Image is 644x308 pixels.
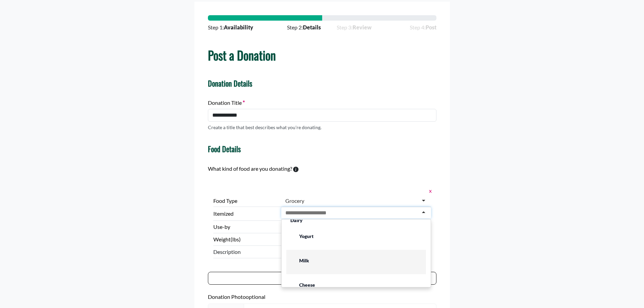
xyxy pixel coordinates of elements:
[337,23,394,31] span: Step 3:
[208,124,321,131] p: Create a title that best describes what you're donating.
[293,167,299,172] svg: To calculate environmental impacts, we follow the Food Loss + Waste Protocol
[213,248,279,256] span: Description
[285,197,304,204] div: Grocery
[208,48,436,62] h1: Post a Donation
[208,144,241,153] h4: Food Details
[286,215,426,226] div: Dairy
[213,197,279,205] label: Food Type
[353,24,372,30] strong: Review
[291,278,421,292] div: Cheese
[303,24,321,30] strong: Details
[427,186,431,195] button: x
[291,253,421,268] div: Milk
[246,293,265,300] span: optional
[231,236,241,242] span: (lbs)
[426,24,436,30] strong: Post
[208,99,245,107] label: Donation Title
[291,229,421,244] div: Yogurt
[224,24,253,30] strong: Availability
[208,165,292,173] label: What kind of food are you donating?
[213,223,279,231] label: Use-by
[213,235,279,243] label: Weight
[213,210,279,218] label: Itemized
[287,23,321,31] span: Step 2:
[208,293,436,301] label: Donation Photo
[208,272,436,285] button: Add an item
[208,79,436,88] h4: Donation Details
[208,23,253,31] span: Step 1:
[410,23,436,31] span: Step 4:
